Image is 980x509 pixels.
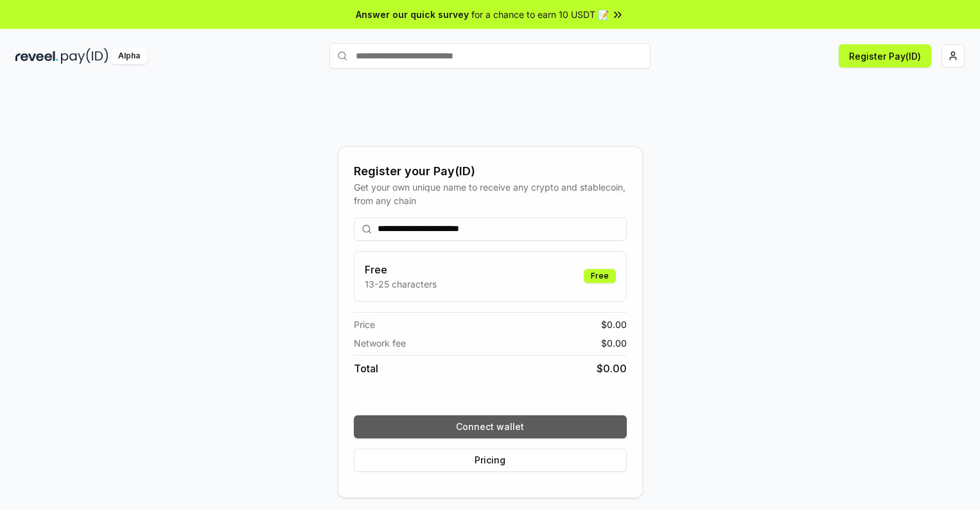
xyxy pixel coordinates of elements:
[597,361,627,376] span: $ 0.00
[354,162,627,180] div: Register your Pay(ID)
[601,318,627,331] span: $ 0.00
[839,44,931,67] button: Register Pay(ID)
[354,180,627,207] div: Get your own unique name to receive any crypto and stablecoin, from any chain
[15,48,58,64] img: reveel_dark
[354,449,627,472] button: Pricing
[111,48,147,64] div: Alpha
[365,262,437,277] h3: Free
[354,361,378,376] span: Total
[356,8,469,21] span: Answer our quick survey
[365,277,437,291] p: 13-25 characters
[471,8,609,21] span: for a chance to earn 10 USDT 📝
[354,318,375,331] span: Price
[601,336,627,350] span: $ 0.00
[584,269,616,283] div: Free
[354,415,627,438] button: Connect wallet
[354,336,406,350] span: Network fee
[61,48,109,64] img: pay_id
